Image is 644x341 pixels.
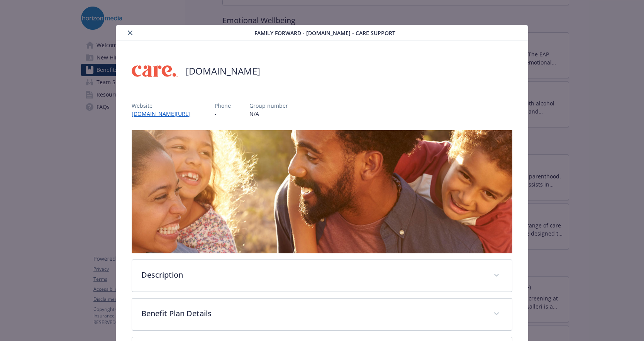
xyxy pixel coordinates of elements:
[125,28,135,37] button: close
[215,110,231,118] p: -
[132,59,178,83] img: Care.com
[215,102,231,110] p: Phone
[141,308,484,319] p: Benefit Plan Details
[141,269,484,281] p: Description
[249,102,288,110] p: Group number
[132,299,512,330] div: Benefit Plan Details
[132,102,196,110] p: Website
[132,130,512,253] img: banner
[132,110,196,117] a: [DOMAIN_NAME][URL]
[186,64,260,78] h2: [DOMAIN_NAME]
[132,260,512,292] div: Description
[249,110,288,118] p: N/A
[254,29,395,37] span: Family Forward - [DOMAIN_NAME] - Care Support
